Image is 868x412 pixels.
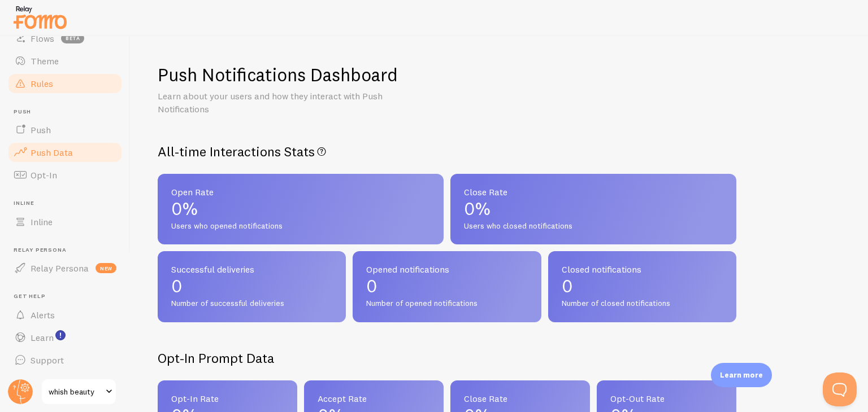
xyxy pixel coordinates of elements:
[158,349,736,367] h2: Opt-In Prompt Data
[31,55,59,67] span: Theme
[7,141,123,164] a: Push Data
[318,394,430,403] span: Accept Rate
[31,33,54,44] span: Flows
[14,108,123,116] span: Push
[31,216,53,227] span: Inline
[562,299,723,309] span: Number of closed notifications
[31,169,57,181] span: Opt-In
[711,363,772,387] div: Learn more
[7,326,123,349] a: Learn
[171,221,430,231] span: Users who opened notifications
[7,211,123,233] a: Inline
[158,63,398,86] h1: Push Notifications Dashboard
[31,262,89,274] span: Relay Persona
[720,370,763,380] p: Learn more
[31,354,64,366] span: Support
[49,385,102,398] span: whish beauty
[7,257,123,279] a: Relay Persona new
[171,299,332,309] span: Number of successful deliveries
[366,277,527,295] p: 0
[31,332,54,343] span: Learn
[7,304,123,326] a: Alerts
[31,309,55,321] span: Alerts
[171,187,430,196] span: Open Rate
[7,72,123,95] a: Rules
[12,3,68,32] img: fomo-relay-logo-orange.svg
[7,119,123,141] a: Push
[562,277,723,295] p: 0
[7,50,123,72] a: Theme
[366,265,527,274] span: Opened notifications
[7,27,123,50] a: Flows beta
[464,221,723,231] span: Users who closed notifications
[610,394,723,403] span: Opt-Out Rate
[14,247,123,254] span: Relay Persona
[41,378,117,405] a: whish beauty
[171,277,332,295] p: 0
[171,265,332,274] span: Successful deliveries
[464,394,576,403] span: Close Rate
[31,147,73,158] span: Push Data
[55,330,66,340] svg: <p>Watch New Feature Tutorials!</p>
[171,394,284,403] span: Opt-In Rate
[366,299,527,309] span: Number of opened notifications
[31,78,53,89] span: Rules
[31,124,51,135] span: Push
[7,164,123,186] a: Opt-In
[158,90,429,116] p: Learn about your users and how they interact with Push Notifications
[823,372,857,406] iframe: Help Scout Beacon - Open
[464,187,723,196] span: Close Rate
[61,33,84,43] span: beta
[158,143,736,160] h2: All-time Interactions Stats
[14,293,123,300] span: Get Help
[96,263,116,273] span: new
[14,200,123,207] span: Inline
[7,349,123,371] a: Support
[171,200,430,218] p: 0%
[562,265,723,274] span: Closed notifications
[464,200,723,218] p: 0%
